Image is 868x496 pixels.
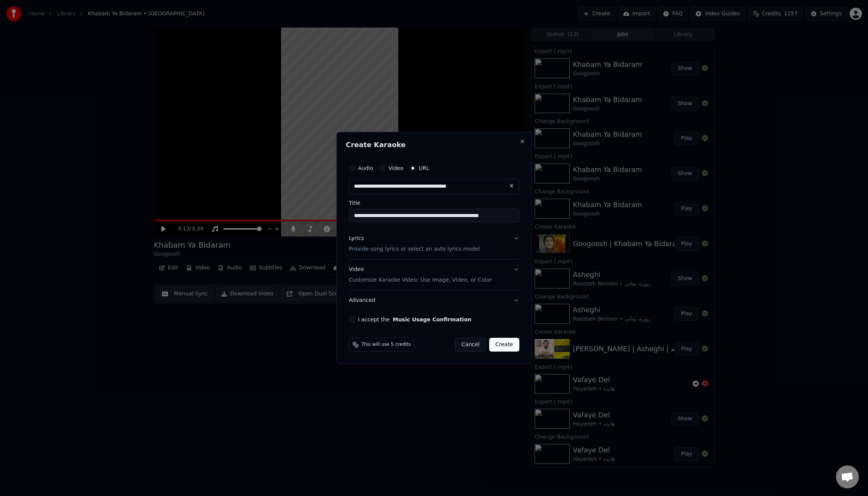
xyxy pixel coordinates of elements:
label: Title [349,200,519,206]
p: Customize Karaoke Video: Use Image, Video, or Color [349,276,492,284]
label: Audio [358,165,373,171]
label: Video [388,165,403,171]
button: I accept the [393,317,471,322]
label: URL [419,165,430,171]
button: Cancel [455,338,486,352]
span: This will use 5 credits [362,342,411,348]
button: Create [489,338,519,352]
button: VideoCustomize Karaoke Video: Use Image, Video, or Color [349,259,519,290]
p: Provide song lyrics or select an auto lyrics model [349,245,480,253]
button: LyricsProvide song lyrics or select an auto lyrics model [349,229,519,259]
button: Advanced [349,290,519,310]
div: Video [349,266,492,284]
label: I accept the [358,317,472,322]
div: Lyrics [349,235,364,242]
h2: Create Karaoke [346,141,522,148]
